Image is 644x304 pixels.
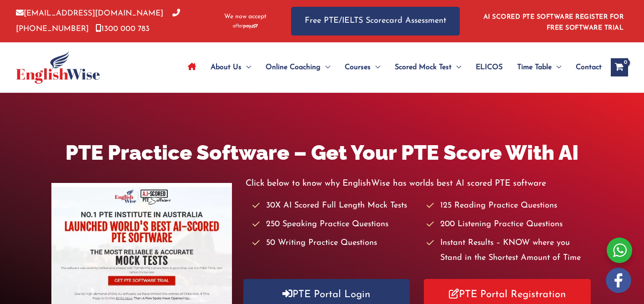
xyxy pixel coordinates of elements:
[16,51,100,84] img: cropped-ew-logo
[16,10,163,17] a: [EMAIL_ADDRESS][DOMAIN_NAME]
[337,51,387,83] a: CoursesMenu Toggle
[606,268,631,293] img: white-facebook.png
[233,24,258,29] img: Afterpay-Logo
[321,51,330,83] span: Menu Toggle
[427,198,592,213] li: 125 Reading Practice Questions
[246,176,593,191] p: Click below to know why EnglishWise has worlds best AI scored PTE software
[395,51,452,83] span: Scored Mock Test
[266,51,321,83] span: Online Coaching
[203,51,258,83] a: About UsMenu Toggle
[345,51,371,83] span: Courses
[258,51,337,83] a: Online CoachingMenu Toggle
[483,14,624,31] a: AI SCORED PTE SOFTWARE REGISTER FOR FREE SOFTWARE TRIAL
[211,51,241,83] span: About Us
[291,7,460,35] a: Free PTE/IELTS Scorecard Assessment
[569,51,602,83] a: Contact
[611,58,628,76] a: View Shopping Cart, empty
[552,51,561,83] span: Menu Toggle
[576,51,602,83] span: Contact
[16,10,180,32] a: [PHONE_NUMBER]
[468,51,510,83] a: ELICOS
[478,6,628,36] aside: Header Widget 1
[371,51,380,83] span: Menu Toggle
[387,51,468,83] a: Scored Mock TestMenu Toggle
[510,51,569,83] a: Time TableMenu Toggle
[427,236,592,266] li: Instant Results – KNOW where you Stand in the Shortest Amount of Time
[452,51,461,83] span: Menu Toggle
[241,51,251,83] span: Menu Toggle
[252,217,418,232] li: 250 Speaking Practice Questions
[224,12,267,21] span: We now accept
[517,51,552,83] span: Time Table
[427,217,592,232] li: 200 Listening Practice Questions
[252,236,418,251] li: 50 Writing Practice Questions
[252,198,418,213] li: 30X AI Scored Full Length Mock Tests
[96,25,150,33] a: 1300 000 783
[51,138,592,167] h1: PTE Practice Software – Get Your PTE Score With AI
[476,51,503,83] span: ELICOS
[181,51,602,83] nav: Site Navigation: Main Menu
